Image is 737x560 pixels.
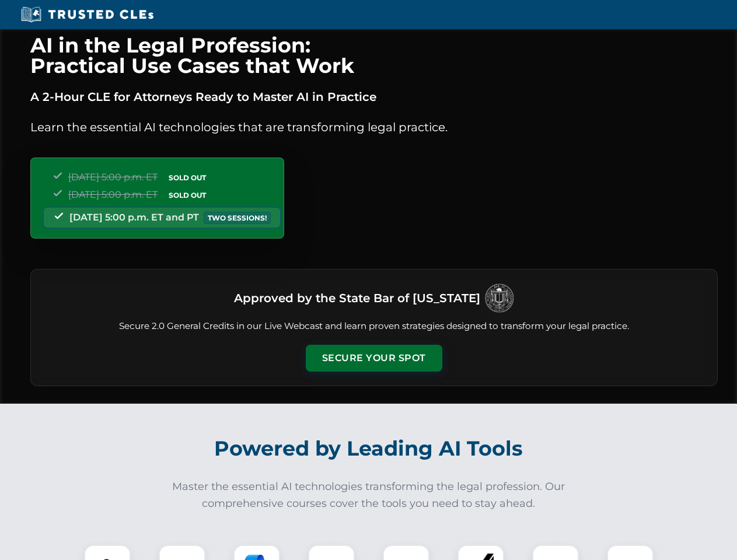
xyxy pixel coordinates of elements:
span: [DATE] 5:00 p.m. ET [68,189,158,200]
img: Trusted CLEs [18,6,157,23]
h1: AI in the Legal Profession: Practical Use Cases that Work [30,35,718,76]
p: A 2-Hour CLE for Attorneys Ready to Master AI in Practice [30,87,718,106]
h2: Powered by Leading AI Tools [46,428,692,469]
button: Secure Your Spot [306,345,442,372]
span: SOLD OUT [165,171,210,184]
span: SOLD OUT [165,189,210,201]
p: Master the essential AI technologies transforming the legal profession. Our comprehensive courses... [165,478,573,512]
p: Secure 2.0 General Credits in our Live Webcast and learn proven strategies designed to transform ... [45,320,703,333]
p: Learn the essential AI technologies that are transforming legal practice. [30,118,718,136]
h3: Approved by the State Bar of [US_STATE] [234,288,480,309]
span: [DATE] 5:00 p.m. ET [68,171,158,183]
img: Logo [485,283,514,313]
